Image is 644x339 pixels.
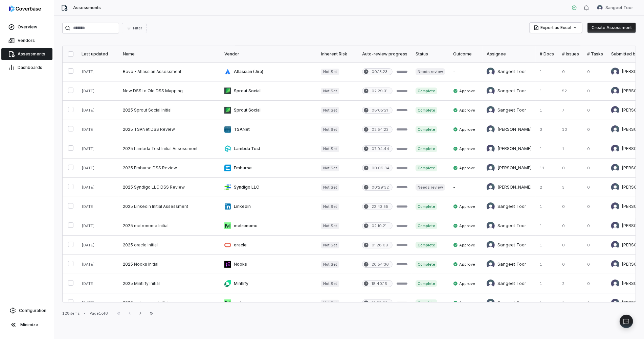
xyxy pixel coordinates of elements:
img: Garima Dhaundiyal avatar [611,260,619,268]
div: Status [416,51,445,57]
div: 128 items [62,311,80,316]
img: Garima Dhaundiyal avatar [611,202,619,211]
img: Garima Dhaundiyal avatar [611,241,619,249]
div: Page 1 of 6 [90,311,108,316]
img: Rachelle Guli avatar [487,183,495,191]
button: Minimize [3,318,51,332]
img: Garima Dhaundiyal avatar [611,299,619,307]
div: Assignee [487,51,532,57]
img: Sangeet Toor avatar [487,280,495,288]
div: # Issues [562,51,579,57]
div: Outcome [453,51,479,57]
img: Sangeet Toor avatar [487,299,495,307]
a: Configuration [3,305,51,317]
div: Inherent Risk [321,51,354,57]
img: Sangeet Toor avatar [487,202,495,211]
img: Sangeet Toor avatar [487,222,495,230]
span: Assessments [18,51,45,57]
img: Rachelle Guli avatar [487,164,495,172]
span: Assessments [73,5,101,10]
button: Sangeet Toor avatarSangeet Toor [593,3,637,13]
span: Overview [18,24,37,30]
img: Sangeet Toor avatar [487,68,495,76]
button: Export as Excel [530,23,582,33]
img: Sangeet Toor avatar [487,241,495,249]
img: Sangeet Toor avatar [487,87,495,95]
img: Garima Dhaundiyal avatar [611,145,619,153]
a: Overview [1,21,52,33]
img: Sangeet Toor avatar [487,106,495,114]
img: Prateek Paliwal avatar [611,68,619,76]
img: Rachelle Guli avatar [611,125,619,134]
span: Filter [133,26,142,31]
a: Vendors [1,34,52,47]
span: Minimize [20,322,38,328]
span: Sangeet Toor [605,5,633,10]
button: Filter [122,23,147,33]
img: Garima Dhaundiyal avatar [611,106,619,114]
td: - [449,178,483,197]
img: Rachelle Guli avatar [487,125,495,134]
img: Sangeet Toor avatar [597,5,603,10]
span: Dashboards [18,65,42,70]
img: Rachelle Guli avatar [611,183,619,191]
div: • [84,311,86,316]
span: Vendors [18,38,35,43]
img: Garima Dhaundiyal avatar [611,222,619,230]
span: Configuration [19,308,46,313]
img: Rachelle Guli avatar [611,164,619,172]
div: Last updated [82,51,115,57]
div: Vendor [224,51,313,57]
a: Dashboards [1,62,52,74]
button: Create Assessment [587,23,636,33]
img: Garima Dhaundiyal avatar [611,280,619,288]
img: Prateek Paliwal avatar [611,87,619,95]
img: Sangeet Toor avatar [487,260,495,268]
div: Auto-review progress [362,51,407,57]
a: Assessments [1,48,52,60]
div: # Tasks [587,51,603,57]
div: Name [123,51,216,57]
img: logo-D7KZi-bG.svg [9,5,41,12]
img: Garima Dhaundiyal avatar [487,145,495,153]
td: - [449,62,483,81]
div: # Docs [540,51,554,57]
